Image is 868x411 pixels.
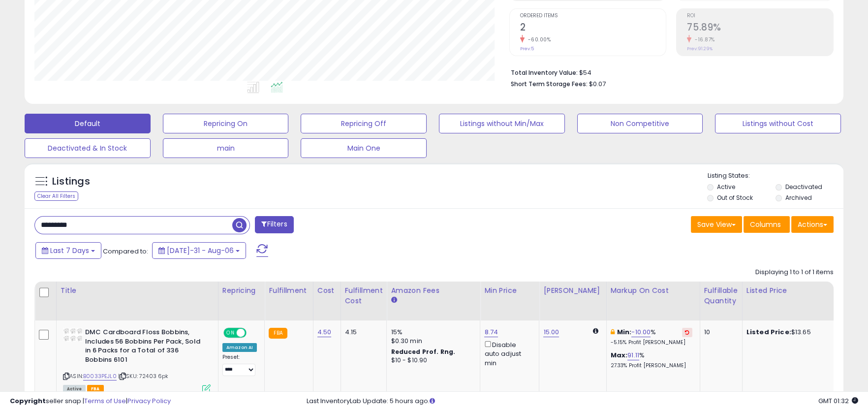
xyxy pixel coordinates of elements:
small: Amazon Fees. [391,296,397,305]
small: Prev: 91.29% [687,46,713,52]
h5: Listings [52,175,90,189]
span: 2025-08-14 01:32 GMT [818,396,858,406]
b: Short Term Storage Fees: [511,80,588,88]
div: $0.30 min [391,337,472,346]
a: 4.50 [317,327,332,337]
div: Amazon AI [222,343,257,352]
label: Out of Stock [717,193,753,202]
small: FBA [269,328,287,339]
label: Active [717,183,735,191]
span: Ordered Items [520,13,666,19]
div: Markup on Cost [611,285,696,296]
button: Columns [744,216,790,233]
span: $0.07 [589,79,606,89]
div: Cost [317,285,337,296]
button: Repricing Off [301,114,427,133]
a: Privacy Policy [127,396,171,406]
button: Non Competitive [577,114,703,133]
button: Main One [301,138,427,158]
div: Title [61,285,214,296]
small: Prev: 5 [520,46,534,52]
span: OFF [245,329,261,337]
div: Min Price [484,285,535,296]
img: 41gMtXtV+LS._SL40_.jpg [63,328,83,342]
th: The percentage added to the cost of goods (COGS) that forms the calculator for Min & Max prices. [606,282,700,320]
p: 27.33% Profit [PERSON_NAME] [611,362,692,369]
div: Listed Price [746,285,832,296]
button: Repricing On [163,114,289,133]
button: [DATE]-31 - Aug-06 [152,242,246,259]
b: Reduced Prof. Rng. [391,348,455,356]
span: ROI [687,13,833,19]
button: Listings without Min/Max [439,114,565,133]
div: Preset: [222,354,257,376]
p: -5.15% Profit [PERSON_NAME] [611,339,692,346]
button: Last 7 Days [35,242,101,259]
b: Max: [611,350,628,360]
button: Filters [255,216,293,233]
div: 10 [704,328,735,337]
button: Save View [691,216,742,233]
button: Actions [791,216,834,233]
h2: 75.89% [687,22,833,35]
b: DMC Cardboard Floss Bobbins, Includes 56 Bobbins Per Pack, Sold in 6 Packs for a Total of 336 Bob... [85,328,205,367]
small: -60.00% [525,36,551,43]
span: Compared to: [103,247,148,256]
label: Deactivated [785,183,822,191]
a: 15.00 [543,327,559,337]
div: Last InventoryLab Update: 5 hours ago. [307,397,858,406]
b: Total Inventory Value: [511,68,578,77]
div: % [611,328,692,346]
a: -10.00 [631,327,651,337]
div: seller snap | | [10,397,171,406]
div: $10 - $10.90 [391,356,472,365]
div: Displaying 1 to 1 of 1 items [755,268,834,277]
span: ON [224,329,237,337]
button: Deactivated & In Stock [25,138,151,158]
div: % [611,351,692,369]
a: Terms of Use [84,396,126,406]
h2: 2 [520,22,666,35]
a: 91.11 [627,350,639,360]
small: -16.87% [691,36,715,43]
b: Min: [617,327,632,337]
span: Last 7 Days [50,246,89,255]
button: Listings without Cost [715,114,841,133]
div: 4.15 [345,328,379,337]
span: | SKU: 72403 6pk [118,372,169,380]
div: Amazon Fees [391,285,476,296]
p: Listing States: [707,171,843,181]
a: 8.74 [484,327,498,337]
div: Fulfillment Cost [345,285,383,306]
div: Fulfillable Quantity [704,285,738,306]
div: Repricing [222,285,260,296]
div: 15% [391,328,472,337]
label: Archived [785,193,812,202]
div: Disable auto adjust min [484,339,531,368]
strong: Copyright [10,396,46,406]
div: Clear All Filters [34,191,78,201]
div: $13.65 [746,328,828,337]
span: Columns [750,220,781,229]
span: [DATE]-31 - Aug-06 [167,246,234,255]
button: main [163,138,289,158]
b: Listed Price: [746,327,791,337]
li: $54 [511,66,826,78]
button: Default [25,114,151,133]
div: Fulfillment [269,285,309,296]
a: B0033PEJL0 [83,372,117,380]
div: [PERSON_NAME] [543,285,602,296]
